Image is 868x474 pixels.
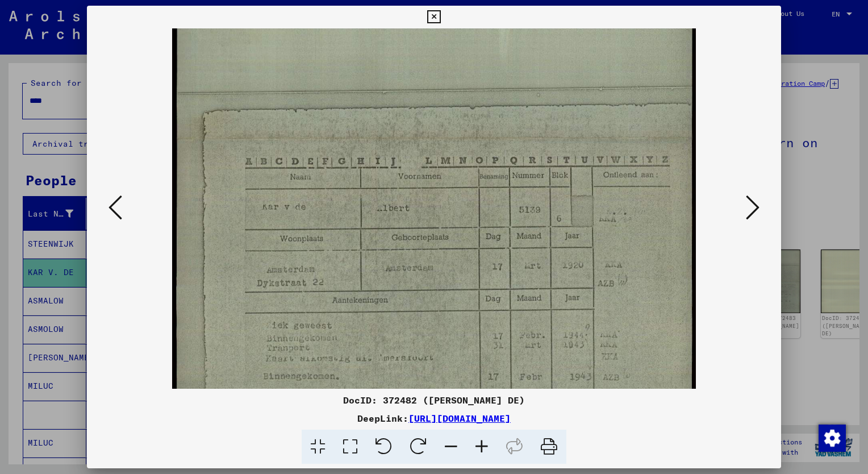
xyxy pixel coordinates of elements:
[408,413,511,424] a: [URL][DOMAIN_NAME]
[818,424,845,451] div: Change consent
[87,411,781,425] div: DeepLink:
[87,393,781,407] div: DocID: 372482 ([PERSON_NAME] DE)
[819,425,846,452] img: Change consent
